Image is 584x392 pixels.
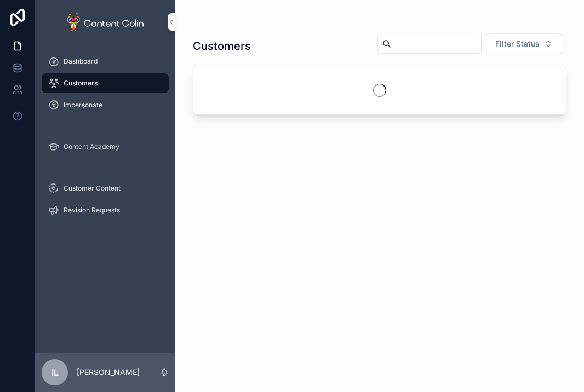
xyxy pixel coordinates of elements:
[42,73,169,93] a: Customers
[193,38,251,54] h1: Customers
[42,200,169,220] a: Revision Requests
[42,51,169,71] a: Dashboard
[64,142,119,151] span: Content Academy
[64,206,120,215] span: Revision Requests
[77,367,140,378] p: [PERSON_NAME]
[64,57,98,66] span: Dashboard
[64,101,102,109] span: Impersonate
[67,13,144,31] img: App logo
[64,184,121,193] span: Customer Content
[486,33,562,54] button: Select Button
[495,38,540,49] span: Filter Status
[42,137,169,157] a: Content Academy
[42,178,169,198] a: Customer Content
[42,95,169,115] a: Impersonate
[64,79,98,88] span: Customers
[51,366,59,379] span: IL
[35,44,175,234] div: scrollable content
